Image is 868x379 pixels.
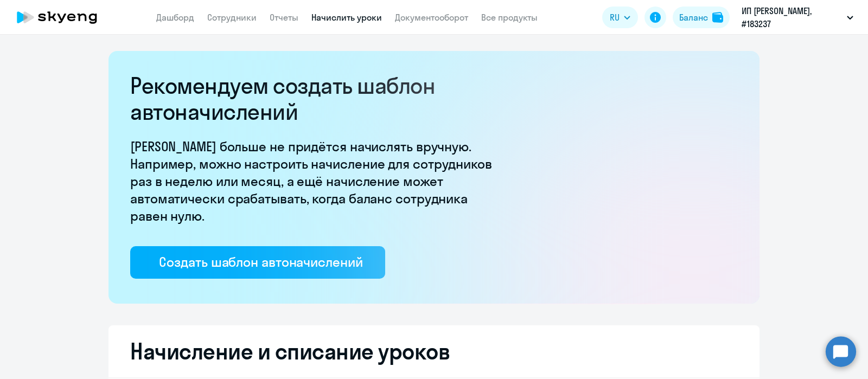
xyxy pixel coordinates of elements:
[395,12,468,23] a: Документооборот
[156,12,194,23] a: Дашборд
[712,12,723,23] img: balance
[736,4,859,30] button: ИП [PERSON_NAME], #183237
[159,253,362,271] div: Создать шаблон автоначислений
[130,338,738,364] h2: Начисление и списание уроков
[610,11,620,24] span: RU
[742,4,843,30] p: ИП [PERSON_NAME], #183237
[481,12,538,23] a: Все продукты
[130,138,499,224] p: [PERSON_NAME] больше не придётся начислять вручную. Например, можно настроить начисление для сотр...
[207,12,257,23] a: Сотрудники
[130,73,499,125] h2: Рекомендуем создать шаблон автоначислений
[602,7,638,28] button: RU
[130,246,385,279] button: Создать шаблон автоначислений
[270,12,298,23] a: Отчеты
[673,7,730,28] button: Балансbalance
[311,12,382,23] a: Начислить уроки
[679,11,708,24] div: Баланс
